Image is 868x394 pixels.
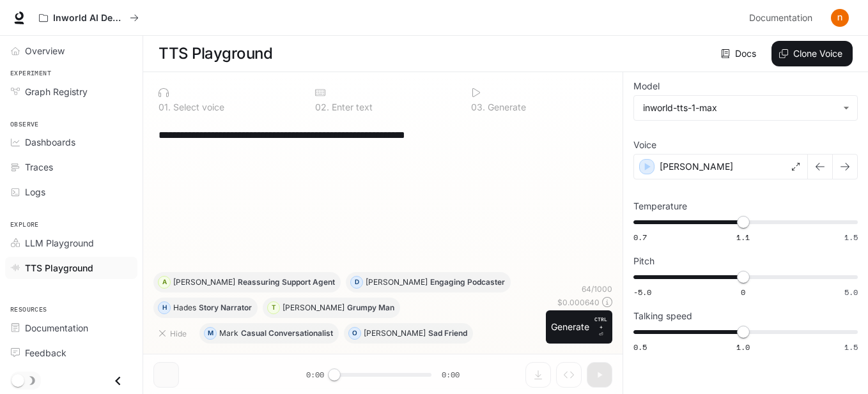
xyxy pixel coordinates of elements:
p: [PERSON_NAME] [366,278,428,286]
p: Mark [219,330,238,337]
a: Documentation [5,317,137,339]
p: Talking speed [633,312,692,321]
button: Close drawer [104,368,132,394]
div: H [159,298,170,318]
p: Select voice [171,103,224,112]
p: ⏎ [594,315,607,338]
p: Grumpy Man [347,304,394,312]
a: Dashboards [5,131,137,153]
span: 0.5 [633,342,647,352]
a: Graph Registry [5,80,137,103]
a: Traces [5,156,137,178]
span: 1.5 [844,342,858,352]
p: 0 3 . [471,103,485,112]
p: Sad Friend [428,330,467,337]
button: MMarkCasual Conversationalist [199,323,339,344]
span: Feedback [25,346,66,360]
span: 0.7 [633,232,647,243]
a: Logs [5,181,137,203]
span: Graph Registry [25,85,88,98]
button: GenerateCTRL +⏎ [546,310,612,344]
p: [PERSON_NAME] [660,160,733,173]
button: O[PERSON_NAME]Sad Friend [344,323,473,344]
p: 0 2 . [315,103,329,112]
span: TTS Playground [25,261,93,275]
p: CTRL + [594,315,607,331]
button: HHadesStory Narrator [153,298,258,318]
p: Voice [633,140,656,149]
span: Dashboards [25,135,75,149]
p: Inworld AI Demos [53,13,125,24]
span: Logs [25,185,45,199]
p: Enter text [329,103,373,112]
div: inworld-tts-1-max [634,96,857,120]
a: LLM Playground [5,232,137,254]
div: M [205,323,216,344]
p: [PERSON_NAME] [283,304,345,312]
a: Feedback [5,342,137,364]
span: 0 [741,287,745,298]
span: Documentation [749,10,812,26]
div: D [351,272,362,292]
span: 1.5 [844,232,858,243]
p: 0 1 . [159,103,171,112]
a: Documentation [744,5,822,31]
div: A [159,272,170,292]
span: Documentation [25,321,88,335]
button: User avatar [827,5,853,31]
a: TTS Playground [5,257,137,279]
h1: TTS Playground [159,41,272,66]
p: Reassuring Support Agent [238,278,335,286]
span: Dark mode toggle [12,373,24,387]
span: Overview [25,44,65,57]
p: Model [633,82,660,91]
img: User avatar [831,9,849,27]
div: inworld-tts-1-max [643,102,837,114]
button: D[PERSON_NAME]Engaging Podcaster [346,272,511,292]
p: [PERSON_NAME] [364,330,426,337]
div: O [349,323,360,344]
p: Casual Conversationalist [241,330,333,337]
p: Pitch [633,257,655,266]
div: T [268,298,279,318]
span: 1.1 [736,232,750,243]
span: LLM Playground [25,236,94,250]
p: Engaging Podcaster [430,278,505,286]
span: -5.0 [633,287,651,298]
button: Clone Voice [771,41,853,66]
button: T[PERSON_NAME]Grumpy Man [263,298,400,318]
span: Traces [25,160,53,174]
button: Hide [153,323,194,344]
a: Docs [718,41,761,66]
p: Hades [173,304,196,312]
a: Overview [5,40,137,62]
span: 1.0 [736,342,750,352]
p: Temperature [633,202,687,211]
button: A[PERSON_NAME]Reassuring Support Agent [153,272,341,292]
p: Generate [485,103,526,112]
span: 5.0 [844,287,858,298]
button: All workspaces [33,5,144,31]
p: Story Narrator [199,304,252,312]
p: [PERSON_NAME] [173,278,235,286]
